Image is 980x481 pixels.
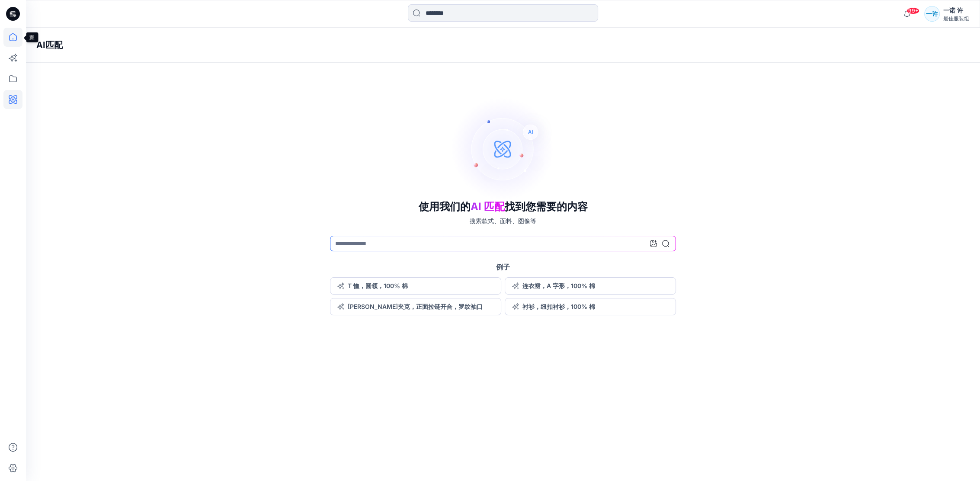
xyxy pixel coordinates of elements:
[522,281,595,291] font: 连衣裙，A 字形，100% 棉
[924,6,940,22] div: 一许
[348,281,408,291] font: T 恤，圆领，100% 棉
[330,298,501,315] button: [PERSON_NAME]夹克，正面拉链开合，罗纹袖口
[451,97,555,201] img: 人工智能搜索
[522,302,595,311] font: 衬衫，纽扣衬衫，100% 棉
[906,7,919,14] span: 99+
[471,200,505,213] span: AI 匹配
[505,277,676,295] button: 连衣裙，A 字形，100% 棉
[943,15,969,22] div: 最佳服装组
[36,40,63,50] h4: AI匹配
[496,262,510,272] h5: 例子
[419,201,588,213] h3: 使用我们的 找到您需要的内容
[348,302,483,311] font: [PERSON_NAME]夹克，正面拉链开合，罗纹袖口
[505,298,676,315] button: 衬衫，纽扣衬衫，100% 棉
[330,277,501,295] button: T 恤，圆领，100% 棉
[470,216,536,225] p: 搜索款式、面料、图像等
[943,5,969,15] div: 一诺 许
